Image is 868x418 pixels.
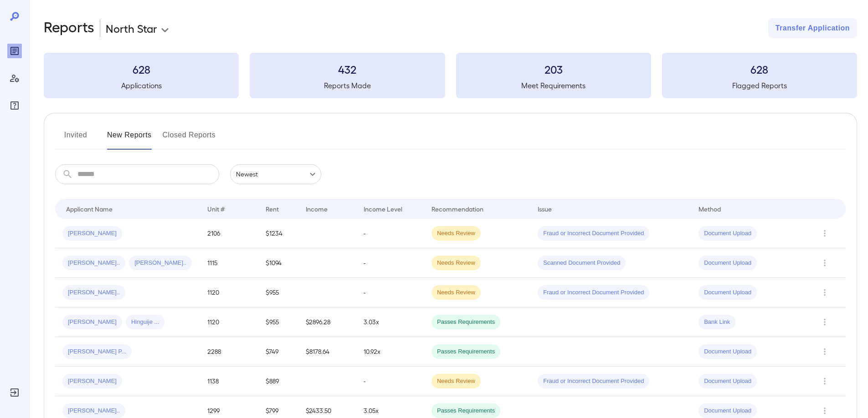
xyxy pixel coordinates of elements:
h5: Meet Requirements [456,80,651,91]
h5: Flagged Reports [662,80,857,91]
div: Newest [230,164,321,184]
span: [PERSON_NAME].. [62,288,125,297]
div: Recommendation [431,203,483,214]
div: Log Out [7,385,22,400]
button: Row Actions [817,315,832,329]
td: - [356,248,424,278]
span: [PERSON_NAME] [62,318,122,327]
span: [PERSON_NAME] [62,229,122,238]
h3: 203 [456,62,651,76]
button: Invited [55,128,96,150]
div: Manage Users [7,71,22,86]
td: - [356,219,424,248]
div: Applicant Name [66,203,113,214]
span: Needs Review [431,377,481,386]
summary: 628Applications432Reports Made203Meet Requirements628Flagged Reports [44,53,857,98]
button: New Reports [107,128,152,150]
span: Fraud or Incorrect Document Provided [538,229,649,238]
td: 3.03x [356,307,424,337]
td: - [356,278,424,307]
span: Document Upload [699,229,757,238]
button: Row Actions [817,256,832,270]
div: Issue [538,203,552,214]
span: Fraud or Incorrect Document Provided [538,288,649,297]
td: - [356,367,424,396]
span: [PERSON_NAME].. [62,259,125,267]
div: Method [699,203,721,214]
span: Document Upload [699,347,757,356]
h5: Reports Made [250,80,445,91]
td: 1120 [200,278,258,307]
span: Needs Review [431,288,481,297]
span: Document Upload [699,259,757,267]
div: Reports [7,44,22,58]
h5: Applications [44,80,239,91]
td: $749 [258,337,298,367]
h3: 628 [662,62,857,76]
span: Needs Review [431,229,481,238]
td: 1115 [200,248,258,278]
span: [PERSON_NAME] P... [62,347,132,356]
span: Needs Review [431,259,481,267]
span: Hinguije ... [126,318,164,327]
div: Income [306,203,328,214]
button: Row Actions [817,344,832,359]
h2: Reports [44,18,94,38]
span: Passes Requirements [431,347,500,356]
td: 2288 [200,337,258,367]
button: Transfer Application [768,18,857,38]
td: 2106 [200,219,258,248]
h3: 432 [250,62,445,76]
span: Document Upload [699,288,757,297]
span: [PERSON_NAME].. [62,407,125,415]
span: Document Upload [699,407,757,415]
td: $955 [258,307,298,337]
td: $955 [258,278,298,307]
div: FAQ [7,98,22,113]
span: [PERSON_NAME].. [129,259,192,267]
span: Fraud or Incorrect Document Provided [538,377,649,386]
span: Passes Requirements [431,407,500,415]
td: 10.92x [356,337,424,367]
div: Unit # [207,203,225,214]
div: Rent [266,203,280,214]
td: 1138 [200,367,258,396]
div: Income Level [364,203,402,214]
button: Row Actions [817,403,832,418]
h3: 628 [44,62,239,76]
td: $1094 [258,248,298,278]
p: North Star [106,21,157,35]
td: $2896.28 [298,307,356,337]
span: Document Upload [699,377,757,386]
span: Scanned Document Provided [538,259,626,267]
td: $8178.64 [298,337,356,367]
td: $1234 [258,219,298,248]
span: Passes Requirements [431,318,500,327]
button: Row Actions [817,285,832,300]
button: Row Actions [817,374,832,388]
td: $889 [258,367,298,396]
td: 1120 [200,307,258,337]
span: Bank Link [699,318,735,327]
button: Row Actions [817,226,832,241]
button: Closed Reports [163,128,216,150]
span: [PERSON_NAME] [62,377,122,386]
